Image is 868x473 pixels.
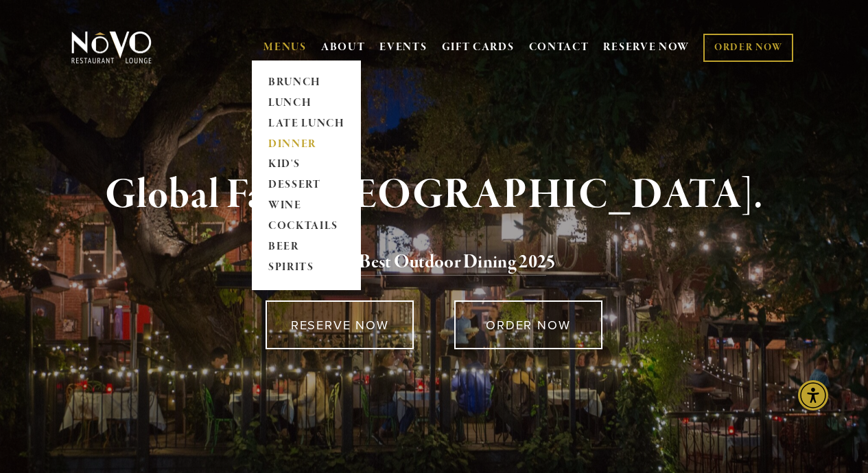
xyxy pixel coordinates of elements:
a: GIFT CARDS [442,34,515,60]
a: BRUNCH [263,72,349,93]
a: WINE [263,196,349,217]
a: SPIRITS [263,258,349,278]
a: EVENTS [379,41,427,54]
a: MENUS [263,41,307,54]
a: LATE LUNCH [263,113,349,134]
a: ORDER NOW [454,300,602,349]
a: DESSERT [263,175,349,196]
a: COCKTAILS [263,217,349,237]
a: LUNCH [263,93,349,113]
a: Voted Best Outdoor Dining 202 [312,250,546,276]
a: DINNER [263,134,349,155]
a: ABOUT [321,41,366,54]
strong: Global Fare. [GEOGRAPHIC_DATA]. [105,169,763,221]
h2: 5 [91,248,777,277]
a: ORDER NOW [703,34,793,62]
a: KID'S [263,155,349,175]
a: RESERVE NOW [603,34,690,60]
div: Accessibility Menu [798,380,828,410]
a: CONTACT [529,34,589,60]
img: Novo Restaurant &amp; Lounge [69,30,154,65]
a: RESERVE NOW [266,300,414,349]
a: BEER [263,237,349,258]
